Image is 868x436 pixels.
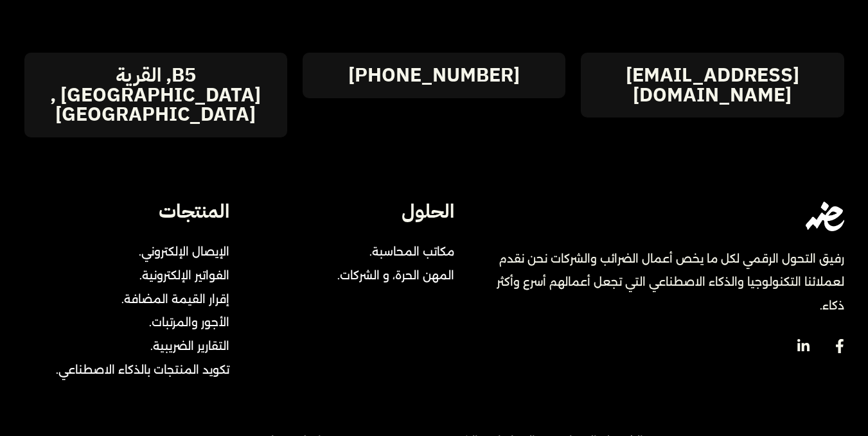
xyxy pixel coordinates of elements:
a: الأجور والمرتبات. [56,311,229,335]
h4: B5, القرية [GEOGRAPHIC_DATA] , [GEOGRAPHIC_DATA] [24,65,287,124]
span: إقرار القيمة المضافة. [121,288,229,311]
span: الإيصال الإلكتروني. [139,240,229,264]
a: المهن الحرة، و الشركات. [331,264,454,288]
a: الفواتير الإلكترونية. [56,264,229,288]
span: الفواتير الإلكترونية. [139,264,229,288]
a: التقارير الضريبية. [56,335,229,358]
a: الإيصال الإلكتروني. [56,240,229,264]
span: الأجور والمرتبات. [149,311,229,335]
h4: المنتجات [24,202,229,221]
a: [PHONE_NUMBER] [348,65,520,85]
img: eDariba [806,202,844,231]
div: رفيق التحول الرقمي لكل ما يخص أعمال الضرائب والشركات نحن نقدم لعملائنا التكنولوجيا والذكاء الاصطن... [475,247,844,318]
a: مكاتب المحاسبة. [331,240,454,264]
a: تكويد المنتجات بالذكاء الاصطناعي. [56,358,229,382]
span: مكاتب المحاسبة. [363,240,454,264]
a: إقرار القيمة المضافة. [56,288,229,311]
a: [EMAIL_ADDRESS][DOMAIN_NAME] [581,65,844,105]
span: التقارير الضريبية. [150,335,229,358]
h4: الحلول [249,202,454,221]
